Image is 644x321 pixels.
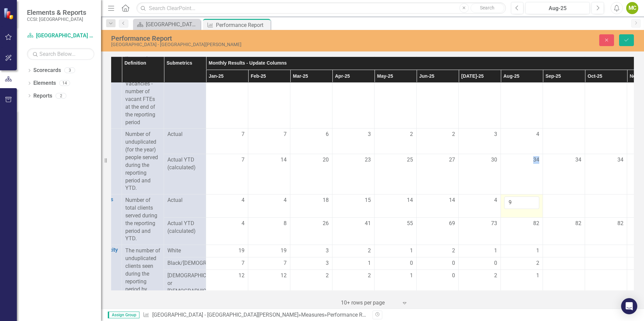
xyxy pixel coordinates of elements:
span: Search [480,5,494,10]
div: 3 [64,68,75,73]
span: White [167,247,202,255]
span: 2 [536,259,539,267]
span: 82 [575,220,581,227]
span: 7 [284,259,287,267]
span: 73 [491,220,497,227]
span: Actual YTD (calculated) [167,220,202,235]
p: FTE Vacancies - number of vacant FTEs at the end of the reporting period [125,71,160,127]
span: 27 [449,156,455,164]
span: 2 [368,247,371,255]
div: [GEOGRAPHIC_DATA] - [GEOGRAPHIC_DATA][PERSON_NAME] [111,42,404,47]
span: 55 [407,220,413,227]
span: 1 [410,272,413,280]
span: Actual YTD (calculated) [167,156,202,172]
span: 20 [323,156,329,164]
span: 7 [241,131,245,138]
span: 34 [533,156,539,164]
button: Aug-25 [525,2,590,14]
span: 1 [368,259,371,267]
span: 12 [238,272,245,280]
span: 8 [284,220,287,227]
span: 1 [410,247,413,255]
span: 3 [368,131,371,138]
span: Actual [167,197,202,204]
span: 34 [617,156,623,164]
span: 0 [494,259,497,267]
span: 1 [536,272,539,280]
span: 41 [365,220,371,227]
span: [DEMOGRAPHIC_DATA] or [DEMOGRAPHIC_DATA] [167,272,202,295]
span: 34 [575,156,581,164]
span: 3 [326,247,329,255]
span: 2 [410,131,413,138]
a: [GEOGRAPHIC_DATA] - [GEOGRAPHIC_DATA][PERSON_NAME] [152,312,298,318]
div: Performance Report [327,312,375,318]
span: 2 [368,272,371,280]
span: 4 [284,197,287,204]
div: 2 [56,93,66,99]
span: 0 [452,272,455,280]
span: 19 [281,247,287,255]
span: 2 [494,272,497,280]
span: 1 [536,247,539,255]
img: ClearPoint Strategy [3,8,15,20]
span: 4 [536,131,539,138]
a: Elements [33,79,56,87]
span: 6 [326,131,329,138]
span: 0 [452,259,455,267]
div: » » [143,311,367,319]
span: 2 [326,272,329,280]
div: Aug-25 [528,4,587,12]
span: 2 [452,247,455,255]
a: [GEOGRAPHIC_DATA] - [GEOGRAPHIC_DATA][PERSON_NAME] [27,32,94,40]
span: 82 [533,220,539,227]
span: 4 [241,197,245,204]
span: 26 [323,220,329,227]
span: Black/[DEMOGRAPHIC_DATA] [167,259,202,267]
a: Scorecards [33,67,61,74]
span: 4 [241,220,245,227]
small: CCSI: [GEOGRAPHIC_DATA] [27,16,86,22]
a: [GEOGRAPHIC_DATA] Landing Page [135,20,199,29]
span: 14 [407,197,413,204]
span: 2 [452,131,455,138]
span: Elements & Reports [27,8,86,16]
span: 14 [449,197,455,204]
input: Search Below... [27,48,94,60]
div: The number of unduplicated clients seen during the reporting period by Race/Ethnicity [125,247,160,301]
span: 19 [238,247,245,255]
div: Performance Report [111,35,404,42]
div: Performance Report [216,21,269,29]
span: 3 [494,131,497,138]
span: 7 [284,131,287,138]
span: 23 [365,156,371,164]
span: 7 [241,156,245,164]
span: 3 [326,259,329,267]
a: Measures [301,312,324,318]
span: Assign Group [108,312,139,318]
input: Search ClearPoint... [136,2,506,14]
button: MC [626,2,638,14]
span: 15 [365,197,371,204]
span: 82 [617,220,623,227]
p: Number of total clients served during the reporting period and YTD. [125,197,160,243]
span: 30 [491,156,497,164]
span: 1 [494,247,497,255]
span: 69 [449,220,455,227]
span: 7 [241,259,245,267]
span: 12 [281,272,287,280]
div: Open Intercom Messenger [621,298,637,314]
span: 4 [494,197,497,204]
p: Number of unduplicated (for the year) people served during the reporting period and YTD. [125,131,160,192]
span: 14 [281,156,287,164]
div: 14 [59,80,70,86]
button: Search [471,3,504,13]
span: 0 [410,259,413,267]
a: Reports [33,92,52,100]
div: [GEOGRAPHIC_DATA] Landing Page [146,20,199,29]
span: 25 [407,156,413,164]
span: 18 [323,197,329,204]
span: Actual [167,131,202,138]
